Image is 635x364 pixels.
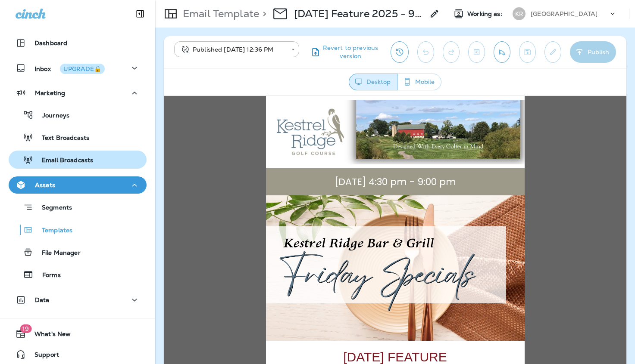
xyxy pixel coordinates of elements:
[179,7,259,20] p: Email Template
[467,10,504,18] span: Working as:
[321,44,380,60] span: Revert to previous version
[9,291,147,308] button: Data
[9,34,147,52] button: Dashboard
[102,99,361,245] img: KR---Friday-Specials---Summer-Blog.png
[20,324,31,333] span: 19
[35,182,55,188] p: Assets
[9,59,147,77] button: InboxUPGRADE🔒
[171,79,292,93] span: [DATE] 4:30 pm - 9:00 pm
[531,10,597,17] p: [GEOGRAPHIC_DATA]
[9,243,147,261] button: File Manager
[259,7,266,20] p: >
[494,41,510,63] button: Send test email
[33,157,93,165] p: Email Broadcasts
[9,151,147,169] button: Email Broadcasts
[33,227,72,235] p: Templates
[294,7,424,20] p: [DATE] Feature 2025 - 9/19
[26,351,59,361] span: Support
[33,204,72,213] p: Segments
[9,346,147,363] button: Support
[9,325,147,342] button: 19What's New
[9,198,147,216] button: Segments
[513,7,526,20] div: KR
[33,134,89,142] p: Text Broadcasts
[102,4,361,68] img: Kestrel%20Ridge%20%20Email%20Header%202023.png
[33,249,81,257] p: File Manager
[60,64,105,74] button: UPGRADE🔒
[34,271,61,280] p: Forms
[9,221,147,239] button: Templates
[9,84,147,102] button: Marketing
[9,106,147,124] button: Journeys
[349,74,398,90] button: Desktop
[179,254,283,268] span: [DATE] FEATURE
[34,40,67,46] p: Dashboard
[35,296,50,303] p: Data
[35,89,65,96] p: Marketing
[128,5,152,22] button: Collapse Sidebar
[34,112,69,120] p: Journeys
[34,64,105,73] p: Inbox
[306,41,384,63] button: Revert to previous version
[26,330,71,341] span: What's New
[180,45,285,54] div: Published [DATE] 12:36 PM
[9,128,147,146] button: Text Broadcasts
[397,74,441,90] button: Mobile
[9,265,147,284] button: Forms
[391,41,409,63] button: View Changelog
[63,66,101,72] div: UPGRADE🔒
[294,7,424,20] div: Friday Feature 2025 - 9/19
[9,176,147,194] button: Assets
